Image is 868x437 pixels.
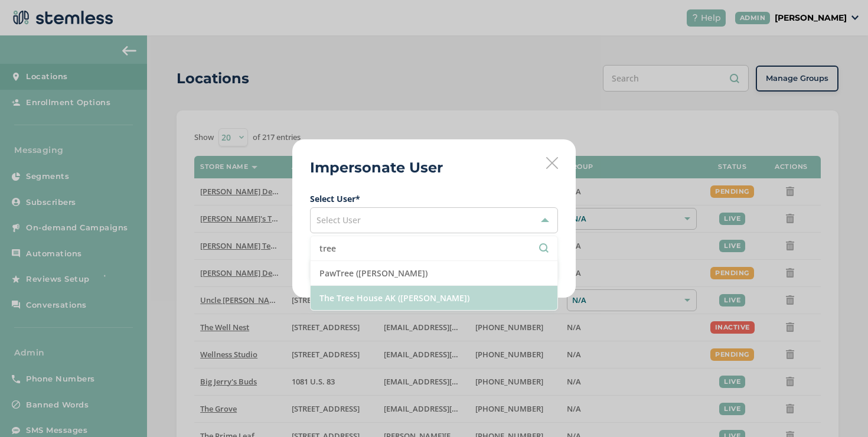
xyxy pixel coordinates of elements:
[316,214,361,226] span: Select User
[319,242,549,255] input: Search
[310,157,443,178] h2: Impersonate User
[310,193,558,205] label: Select User
[311,261,557,286] li: PawTree ([PERSON_NAME])
[311,286,557,310] li: The Tree House AK ([PERSON_NAME])
[809,380,868,437] iframe: Chat Widget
